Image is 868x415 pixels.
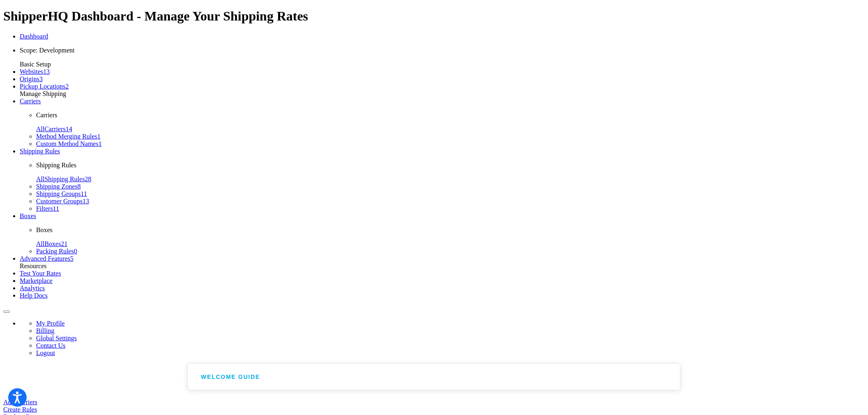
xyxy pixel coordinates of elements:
span: All Carriers [36,125,66,132]
li: Filters [36,205,865,212]
li: Customer Groups [36,198,865,205]
a: Create Rules [3,406,865,413]
span: Advanced Features [20,255,70,262]
span: All Boxes [36,240,61,247]
h2: Welcome Guide [201,374,260,380]
span: 5 [70,255,73,262]
li: Help Docs [20,292,865,299]
span: 2 [66,83,69,90]
a: Billing [36,327,54,334]
span: Shipping Rules [20,148,60,155]
li: Method Merging Rules [36,133,865,140]
span: Customer Groups [36,198,82,205]
span: 11 [53,205,59,212]
span: Packing Rules [36,248,74,255]
li: My Profile [36,320,865,327]
div: Resources [20,262,865,270]
li: Shipping Rules [20,148,865,212]
span: 1 [97,133,101,140]
li: Marketplace [20,277,865,285]
span: All Shipping Rules [36,176,85,182]
a: Customer Groups13 [36,198,89,205]
span: Shipping Zones [36,183,78,190]
a: My Profile [36,320,65,327]
a: Logout [36,349,55,356]
button: Open Resource Center [3,310,10,313]
a: AllShipping Rules28 [36,176,91,182]
a: Marketplace [20,277,53,284]
li: Logout [36,349,865,357]
h1: ShipperHQ Dashboard - Manage Your Shipping Rates [3,9,865,24]
li: Pickup Locations [20,83,865,90]
div: Manage Shipping [20,90,865,98]
a: Carriers [20,98,41,105]
span: Origins [20,75,39,82]
a: Advanced Features5 [20,255,73,262]
button: Welcome Guide [188,364,680,390]
a: Analytics [20,285,45,292]
span: 13 [82,198,89,205]
span: Shipping Groups [36,190,81,197]
span: 21 [61,240,67,247]
li: Boxes [20,212,865,255]
a: Global Settings [36,335,77,342]
li: Advanced Features [20,255,865,262]
a: Contact Us [36,342,66,349]
a: Custom Method Names1 [36,140,102,147]
p: Shipping Rules [36,162,865,169]
a: Pickup Locations2 [20,83,69,90]
span: Method Merging Rules [36,133,97,140]
div: Basic Setup [20,61,865,68]
a: Test Your Rates [20,270,61,277]
span: Custom Method Names [36,140,98,147]
li: Origins [20,75,865,83]
span: Scope: Development [20,47,75,54]
li: Websites [20,68,865,75]
span: 1 [98,140,102,147]
li: Packing Rules [36,248,865,255]
a: Help Docs [20,292,48,299]
li: Shipping Zones [36,183,865,190]
a: Origins3 [20,75,43,82]
a: Boxes [20,212,36,219]
li: Analytics [20,285,865,292]
a: Shipping Groups11 [36,190,87,197]
li: Custom Method Names [36,140,865,148]
a: Method Merging Rules1 [36,133,101,140]
span: 3 [39,75,43,82]
a: AllBoxes21 [36,240,67,247]
a: AllCarriers14 [36,125,72,132]
span: Filters [36,205,53,212]
li: Dashboard [20,33,865,40]
span: Websites [20,68,43,75]
li: Carriers [20,98,865,148]
a: Shipping Zones8 [36,183,81,190]
a: Websites13 [20,68,50,75]
span: 8 [78,183,81,190]
li: Shipping Groups [36,190,865,198]
span: Pickup Locations [20,83,66,90]
span: 13 [43,68,50,75]
span: Dashboard [20,33,48,40]
span: 0 [74,248,77,255]
a: Add Carriers [3,399,865,406]
a: Packing Rules0 [36,248,77,255]
li: Global Settings [36,335,865,342]
li: Contact Us [36,342,865,349]
span: 14 [66,125,72,132]
li: Test Your Rates [20,270,865,277]
p: Boxes [36,226,865,234]
span: 28 [85,176,91,182]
